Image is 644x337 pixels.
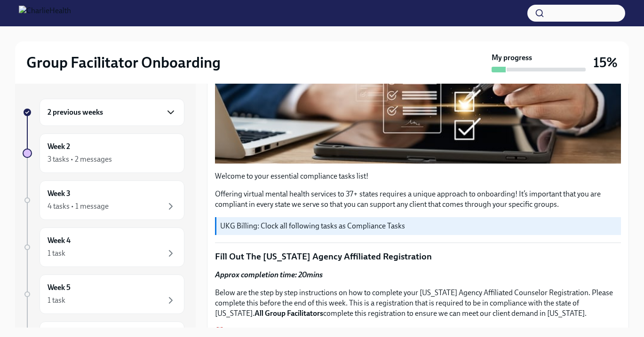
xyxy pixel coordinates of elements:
strong: All Group Facilitators [254,309,323,318]
p: ⏰ [215,326,621,337]
p: Below are the step by step instructions on how to complete your [US_STATE] Agency Affiliated Coun... [215,288,621,319]
div: 2 previous weeks [40,99,184,126]
strong: Approx completion time: 20mins [215,270,323,279]
h6: Week 2 [48,141,70,152]
h6: Week 3 [48,188,71,199]
div: 1 task [48,295,65,306]
div: 4 tasks • 1 message [48,201,109,212]
a: Week 51 task [23,274,184,314]
h6: 2 previous weeks [48,107,103,118]
h6: Week 4 [48,235,71,246]
p: Fill Out The [US_STATE] Agency Affiliated Registration [215,251,621,263]
strong: This is a time-sensitive task, so please complete this by the end of this week. [224,327,469,336]
p: Offering virtual mental health services to 37+ states requires a unique approach to onboarding! I... [215,189,621,210]
a: Week 23 tasks • 2 messages [23,133,184,173]
h6: Week 5 [48,282,71,293]
strong: My progress [492,53,532,63]
div: 1 task [48,248,65,259]
p: UKG Billing: Clock all following tasks as Compliance Tasks [220,221,617,231]
h2: Group Facilitator Onboarding [26,53,221,72]
a: Week 41 task [23,227,184,267]
img: CharlieHealth [19,6,71,21]
div: 3 tasks • 2 messages [48,154,112,165]
a: Week 34 tasks • 1 message [23,180,184,220]
h3: 15% [593,54,618,71]
p: Welcome to your essential compliance tasks list! [215,171,621,181]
